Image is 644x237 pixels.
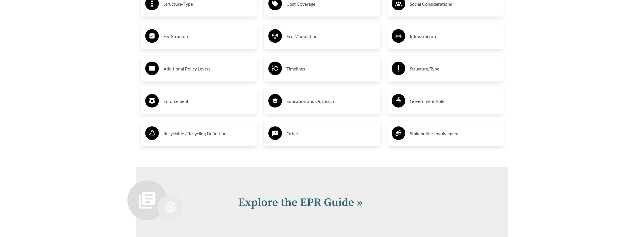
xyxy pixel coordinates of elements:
[163,129,253,138] h3: Recyclable / Recycling Definition
[163,64,253,73] h3: Additional Policy Levers
[163,32,253,41] h3: Fee Structure
[410,97,499,106] h3: Government Role
[410,64,499,73] h3: Structure/Type
[286,64,376,73] h3: Timelines
[163,97,253,106] h3: Enforcement
[286,32,376,41] h3: Eco Modulation
[410,129,499,138] h3: Stakeholder Involvement
[410,32,499,41] h3: Infrastructure
[238,196,363,210] a: Explore the EPR Guide »
[286,129,376,138] h3: Other
[286,97,376,106] h3: Education and Outreach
